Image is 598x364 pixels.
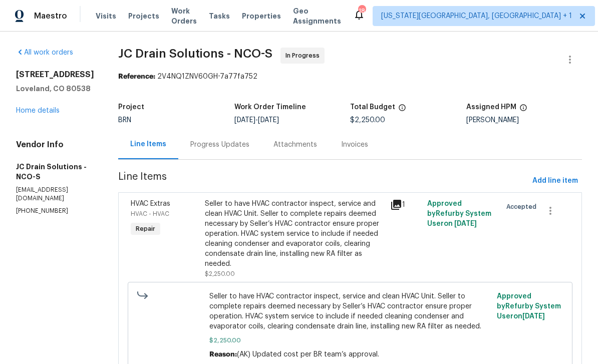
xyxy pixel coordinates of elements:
span: [DATE] [258,117,279,124]
h5: Assigned HPM [466,104,516,111]
h2: [STREET_ADDRESS] [16,70,94,80]
span: The hpm assigned to this work order. [519,104,527,117]
span: Maestro [34,11,67,21]
h5: JC Drain Solutions - NCO-S [16,162,94,182]
div: 1 [390,199,421,211]
h5: Total Budget [350,104,395,111]
span: Approved by Refurby System User on [497,293,561,320]
span: HVAC - HVAC [131,211,169,217]
span: Properties [242,11,281,21]
span: - [234,117,279,124]
div: Progress Updates [190,140,249,150]
div: 18 [358,6,365,16]
span: Work Orders [171,6,197,26]
span: [US_STATE][GEOGRAPHIC_DATA], [GEOGRAPHIC_DATA] + 1 [381,11,572,21]
span: $2,250.00 [209,335,491,345]
span: Accepted [506,202,540,212]
span: Projects [128,11,159,21]
span: Approved by Refurby System User on [427,200,491,227]
span: [DATE] [234,117,255,124]
h5: Project [118,104,144,111]
div: [PERSON_NAME] [466,117,582,124]
span: Visits [96,11,116,21]
p: [EMAIL_ADDRESS][DOMAIN_NAME] [16,186,94,203]
span: Reason: [209,351,237,358]
div: Attachments [273,140,317,150]
span: [DATE] [522,313,545,320]
button: Add line item [528,172,582,190]
p: [PHONE_NUMBER] [16,207,94,215]
h4: Vendor Info [16,140,94,150]
span: Repair [132,224,159,234]
span: $2,250.00 [205,271,235,277]
a: Home details [16,107,60,114]
span: Add line item [532,175,578,187]
h5: Work Order Timeline [234,104,306,111]
span: BRN [118,117,131,124]
a: All work orders [16,49,73,56]
span: (AK) Updated cost per BR team’s approval. [237,351,379,358]
span: JC Drain Solutions - NCO-S [118,48,272,60]
div: Seller to have HVAC contractor inspect, service and clean HVAC Unit. Seller to complete repairs d... [205,199,384,269]
b: Reference: [118,73,155,80]
span: $2,250.00 [350,117,385,124]
span: HVAC Extras [131,200,170,207]
span: Geo Assignments [293,6,341,26]
div: Line Items [130,139,166,149]
span: In Progress [285,51,324,61]
span: Tasks [209,13,230,20]
span: Line Items [118,172,528,190]
span: [DATE] [454,220,477,227]
span: The total cost of line items that have been proposed by Opendoor. This sum includes line items th... [398,104,406,117]
div: Invoices [341,140,368,150]
h5: Loveland, CO 80538 [16,84,94,94]
div: 2V4NQ1ZNV60GH-7a77fa752 [118,72,582,82]
span: Seller to have HVAC contractor inspect, service and clean HVAC Unit. Seller to complete repairs d... [209,291,491,331]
